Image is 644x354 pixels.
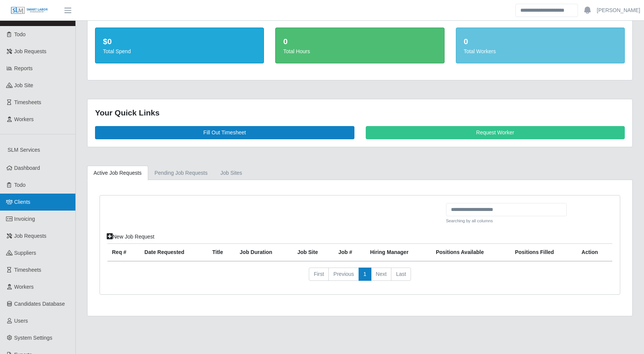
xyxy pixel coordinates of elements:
[14,48,47,54] span: Job Requests
[14,267,41,273] span: Timesheets
[14,82,34,88] span: job site
[103,48,256,55] div: Total Spend
[283,48,436,55] div: Total Hours
[464,48,617,55] div: Total Workers
[14,182,26,188] span: Todo
[14,116,34,122] span: Workers
[95,126,354,139] a: Fill Out Timesheet
[14,165,40,171] span: Dashboard
[366,126,625,139] a: Request Worker
[14,250,36,256] span: Suppliers
[597,6,640,14] a: [PERSON_NAME]
[14,284,34,290] span: Workers
[14,335,52,341] span: System Settings
[102,230,159,243] a: New Job Request
[283,35,436,48] div: 0
[208,243,235,261] th: Title
[464,35,617,48] div: 0
[14,199,31,205] span: Clients
[446,218,567,224] small: Searching by all columns
[14,65,33,71] span: Reports
[95,107,625,119] div: Your Quick Links
[359,268,371,281] a: 1
[8,147,40,153] span: SLM Services
[511,243,577,261] th: Positions Filled
[107,243,140,261] th: Req #
[14,233,47,239] span: Job Requests
[515,4,578,17] input: Search
[293,243,334,261] th: job site
[14,31,26,37] span: Todo
[11,6,48,15] img: SLM Logo
[431,243,511,261] th: Positions Available
[14,301,65,307] span: Candidates Database
[107,268,612,287] nav: pagination
[14,99,41,105] span: Timesheets
[365,243,431,261] th: Hiring Manager
[148,166,214,180] a: Pending Job Requests
[14,318,28,324] span: Users
[140,243,208,261] th: Date Requested
[214,166,249,180] a: job sites
[334,243,365,261] th: Job #
[235,243,293,261] th: Job Duration
[103,35,256,48] div: $0
[14,216,35,222] span: Invoicing
[577,243,612,261] th: Action
[87,166,148,180] a: Active Job Requests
